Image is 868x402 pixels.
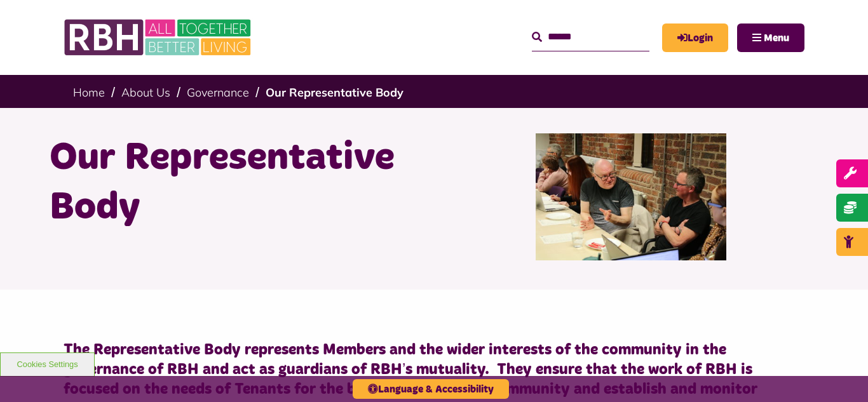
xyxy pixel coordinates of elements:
img: Rep Body [536,133,726,260]
a: Home [73,85,105,100]
a: Our Representative Body [266,85,403,100]
img: RBH [64,13,254,62]
a: MyRBH [662,23,728,52]
a: About Us [121,85,170,100]
iframe: Netcall Web Assistant for live chat [811,345,868,402]
a: Governance [187,85,249,100]
span: Menu [764,33,789,43]
button: Language & Accessibility [353,379,509,399]
button: Navigation [737,23,804,52]
h1: Our Representative Body [50,133,424,232]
